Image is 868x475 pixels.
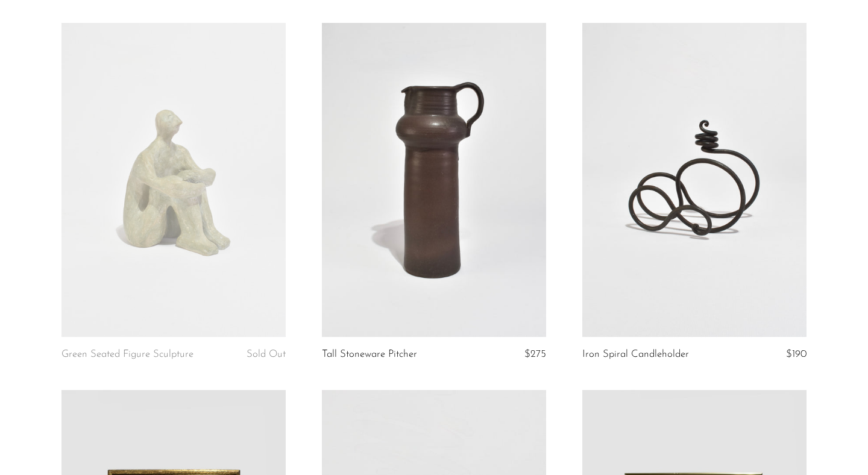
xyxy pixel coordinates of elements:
[247,349,286,359] span: Sold Out
[61,349,193,360] a: Green Seated Figure Sculpture
[524,349,546,359] span: $275
[582,349,689,360] a: Iron Spiral Candleholder
[786,349,807,359] span: $190
[322,349,417,360] a: Tall Stoneware Pitcher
